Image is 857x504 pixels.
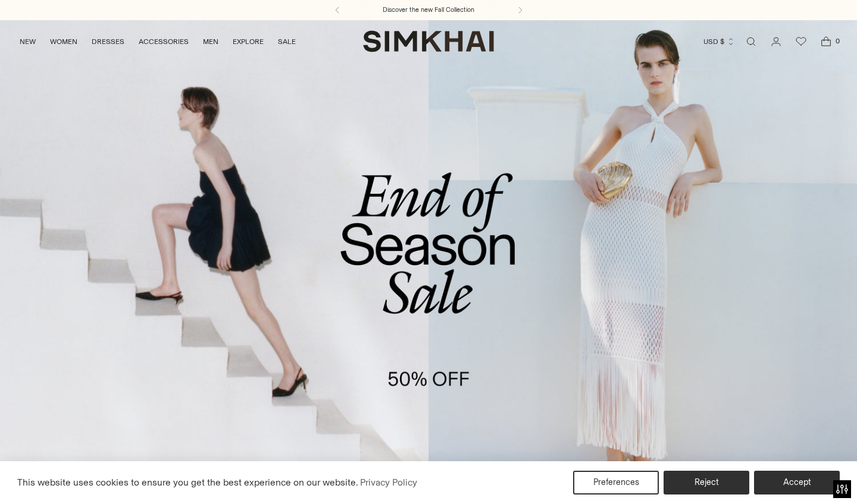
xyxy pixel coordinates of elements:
a: Discover the new Fall Collection [383,5,474,15]
a: MEN [203,29,218,55]
a: ACCESSORIES [139,29,189,55]
a: Wishlist [789,30,813,53]
span: This website uses cookies to ensure you get the best experience on our website. [17,477,358,488]
button: USD $ [703,29,735,55]
a: NEW [20,29,36,55]
a: WOMEN [50,29,77,55]
a: SIMKHAI [363,30,494,53]
a: SALE [278,29,296,55]
a: Open search modal [739,30,763,53]
a: EXPLORE [233,29,264,55]
span: 0 [832,36,843,46]
button: Accept [754,471,840,494]
a: Go to the account page [764,30,788,53]
a: DRESSES [92,29,124,55]
button: Reject [664,471,749,494]
button: Preferences [573,471,659,494]
a: Privacy Policy (opens in a new tab) [358,474,419,492]
a: Open cart modal [814,30,838,53]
